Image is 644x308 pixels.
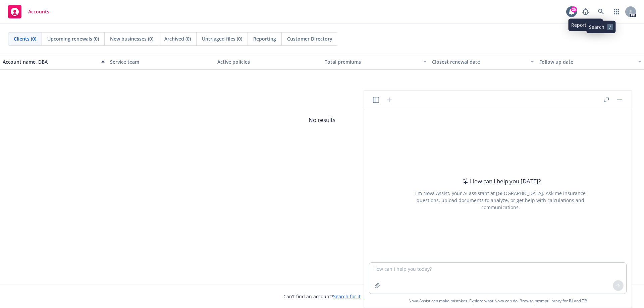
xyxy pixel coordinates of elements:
[594,5,608,18] a: Search
[539,58,634,65] div: Follow up date
[571,6,577,12] div: 25
[325,58,419,65] div: Total premiums
[429,54,537,70] button: Closest renewal date
[287,35,332,42] span: Customer Directory
[322,54,429,70] button: Total premiums
[202,35,242,42] span: Untriaged files (0)
[164,35,191,42] span: Archived (0)
[432,58,527,65] div: Closest renewal date
[28,9,49,14] span: Accounts
[610,5,623,18] a: Switch app
[333,293,361,300] a: Search for it
[3,58,97,65] div: Account name, DBA
[283,293,361,300] span: Can't find an account?
[406,190,595,211] div: I'm Nova Assist, your AI assistant at [GEOGRAPHIC_DATA]. Ask me insurance questions, upload docum...
[217,58,319,65] div: Active policies
[461,177,541,186] div: How can I help you [DATE]?
[107,54,215,70] button: Service team
[5,2,52,21] a: Accounts
[110,35,153,42] span: New businesses (0)
[47,35,99,42] span: Upcoming renewals (0)
[582,298,587,304] a: TR
[409,294,587,308] span: Nova Assist can make mistakes. Explore what Nova can do: Browse prompt library for and
[110,58,212,65] div: Service team
[569,298,573,304] a: BI
[253,35,276,42] span: Reporting
[215,54,322,70] button: Active policies
[14,35,36,42] span: Clients (0)
[537,54,644,70] button: Follow up date
[579,5,592,18] a: Report a Bug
